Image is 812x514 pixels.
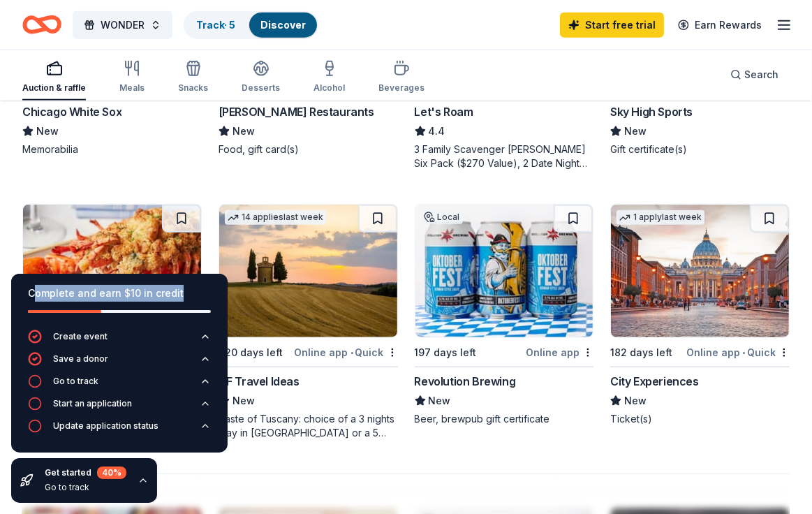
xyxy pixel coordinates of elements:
button: Meals [119,54,145,101]
div: Taste of Tuscany: choice of a 3 nights stay in [GEOGRAPHIC_DATA] or a 5 night stay in [GEOGRAPHIC... [219,412,398,440]
div: Auction & raffle [22,82,86,94]
div: Revolution Brewing [415,373,516,390]
button: Alcohol [313,54,345,101]
img: Image for Revolution Brewing [415,205,593,337]
a: Image for AF Travel Ideas14 applieslast week220 days leftOnline app•QuickAF Travel IdeasNewTaste ... [219,204,398,440]
div: 220 days left [219,344,283,361]
a: Home [22,8,61,41]
span: • [350,347,353,358]
div: Save a donor [53,353,108,365]
div: 40 % [97,467,126,479]
div: Create event [53,331,108,342]
span: New [232,392,255,409]
div: 3 Family Scavenger [PERSON_NAME] Six Pack ($270 Value), 2 Date Night Scavenger [PERSON_NAME] Two ... [415,142,594,170]
div: Update application status [53,420,158,432]
a: Image for Legal Sea Foods197 days leftOnline app•QuickLegal Sea FoodsNewFood, gift card(s) [22,204,202,426]
div: Local [421,210,463,224]
button: Update application status [28,419,211,441]
div: Memorabilia [22,142,202,156]
div: 182 days left [610,344,672,361]
button: Go to track [28,374,211,397]
div: Snacks [178,82,208,94]
div: Ticket(s) [610,412,790,426]
span: • [742,347,745,358]
div: Beverages [378,82,425,94]
div: Online app [526,344,593,361]
button: Beverages [378,54,425,101]
a: Image for City Experiences1 applylast week182 days leftOnline app•QuickCity ExperiencesNewTicket(s) [610,204,790,426]
span: New [624,392,647,409]
button: Start an application [28,397,211,419]
div: Sky High Sports [610,103,693,120]
div: Go to track [53,376,98,387]
div: Go to track [45,482,126,493]
div: Gift certificate(s) [610,142,790,156]
div: Start an application [53,398,132,409]
button: WONDER [73,11,172,39]
a: Earn Rewards [670,13,770,38]
button: Desserts [242,54,280,101]
div: Complete and earn $10 in credit [28,285,211,302]
div: Chicago White Sox [22,103,121,120]
div: Meals [119,82,145,94]
div: Let's Roam [415,103,473,120]
a: Start free trial [560,13,664,38]
img: Image for AF Travel Ideas [219,205,397,337]
button: Auction & raffle [22,54,86,101]
button: Create event [28,330,211,352]
a: Discover [260,19,306,31]
div: 14 applies last week [225,210,326,225]
div: 197 days left [415,344,477,361]
a: Image for Revolution BrewingLocal197 days leftOnline appRevolution BrewingNewBeer, brewpub gift c... [415,204,594,426]
button: Save a donor [28,352,211,374]
div: Beer, brewpub gift certificate [415,412,594,426]
div: Desserts [242,82,280,94]
div: [PERSON_NAME] Restaurants [219,103,374,120]
span: WONDER [101,17,145,34]
span: New [429,392,451,409]
div: Online app Quick [295,344,398,361]
button: Search [719,61,790,89]
a: Track· 5 [196,19,235,31]
div: City Experiences [610,373,699,390]
div: AF Travel Ideas [219,373,300,390]
div: 1 apply last week [617,210,704,225]
span: 4.4 [429,123,445,140]
button: Track· 5Discover [184,11,318,39]
button: Snacks [178,54,208,101]
span: Search [744,66,778,83]
img: Image for Legal Sea Foods [23,205,201,337]
img: Image for City Experiences [611,205,789,337]
div: Food, gift card(s) [219,142,398,156]
span: New [36,123,59,140]
div: Get started [45,467,126,479]
span: New [232,123,255,140]
span: New [624,123,647,140]
div: Alcohol [313,82,345,94]
div: Online app Quick [686,344,790,361]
